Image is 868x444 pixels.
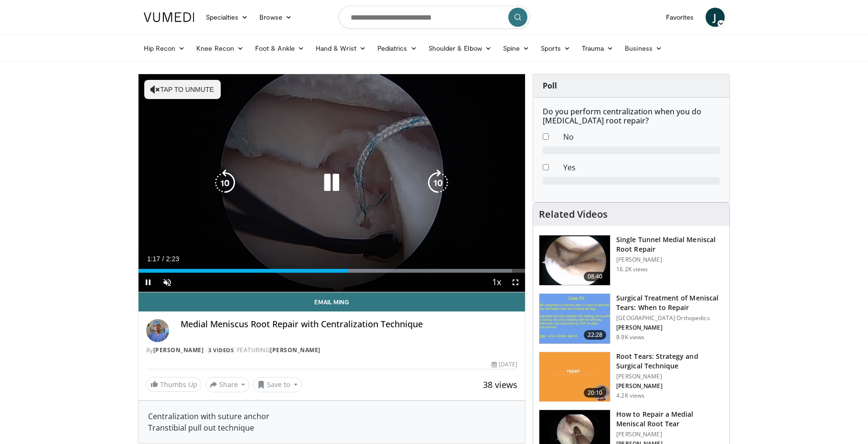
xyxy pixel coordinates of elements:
button: Fullscreen [506,273,525,292]
button: Unmute [158,273,177,292]
button: Share [205,377,250,392]
p: [PERSON_NAME] [616,431,724,438]
p: 16.2K views [616,266,648,273]
dd: Yes [556,162,727,173]
a: 22:28 Surgical Treatment of Meniscal Tears: When to Repair [GEOGRAPHIC_DATA] Orthopedics [PERSON_... [539,293,724,344]
input: Search topics, interventions [339,6,530,29]
a: Hip Recon [138,39,191,58]
h6: Do you perform centralization when you do [MEDICAL_DATA] root repair? [543,107,720,125]
span: 2:23 [166,255,179,263]
a: Shoulder & Elbow [423,39,497,58]
a: Spine [497,39,535,58]
video-js: Video Player [139,74,525,292]
a: 20:10 Root Tears: Strategy and Surgical Technique [PERSON_NAME] [PERSON_NAME] 4.2K views [539,352,724,402]
p: [PERSON_NAME] [616,382,724,390]
div: [DATE] [492,360,517,369]
a: Pediatrics [372,39,423,58]
a: Thumbs Up [146,377,202,392]
p: 4.2K views [616,392,644,400]
a: Trauma [576,39,620,58]
a: Business [619,39,668,58]
h3: Single Tunnel Medial Meniscal Root Repair [616,235,724,254]
h3: How to Repair a Medial Meniscal Root Tear [616,410,724,429]
a: Email Ming [139,292,525,311]
button: Playback Rate [487,273,506,292]
a: [PERSON_NAME] [270,346,321,354]
div: Progress Bar [139,269,525,273]
img: Avatar [146,319,169,342]
img: c4e7adc3-e1bb-45b8-8ec3-d6da9a633c9b.150x105_q85_crop-smart_upscale.jpg [539,352,610,402]
h3: Root Tears: Strategy and Surgical Technique [616,352,724,371]
a: 3 Videos [205,346,237,354]
img: VuMedi Logo [144,12,194,22]
h4: Medial Meniscus Root Repair with Centralization Technique [181,319,518,330]
div: Centralization with suture anchor Transtibial pull out technique [148,411,516,433]
span: 1:17 [147,255,160,263]
a: Browse [254,8,298,27]
dd: No [556,131,727,143]
p: [PERSON_NAME] [616,373,724,380]
img: ef04edc1-9bea-419b-8656-3c943423183a.150x105_q85_crop-smart_upscale.jpg [539,235,610,285]
a: 08:40 Single Tunnel Medial Meniscal Root Repair [PERSON_NAME] 16.2K views [539,235,724,286]
div: By FEATURING [146,346,518,355]
a: Favorites [660,8,700,27]
h3: Surgical Treatment of Meniscal Tears: When to Repair [616,293,724,312]
a: Foot & Ankle [249,39,310,58]
span: 38 views [483,379,517,390]
a: Knee Recon [191,39,249,58]
p: [GEOGRAPHIC_DATA] Orthopedics [616,314,724,322]
a: [PERSON_NAME] [153,346,204,354]
span: 08:40 [584,272,607,281]
a: Specialties [200,8,254,27]
a: Hand & Wrist [310,39,372,58]
button: Tap to unmute [144,80,221,99]
button: Pause [139,273,158,292]
h4: Related Videos [539,209,608,220]
span: / [162,255,164,263]
img: 73f26c0b-5ccf-44fc-8ea3-fdebfe20c8f0.150x105_q85_crop-smart_upscale.jpg [539,294,610,344]
strong: Poll [543,80,557,91]
button: Save to [253,377,302,392]
p: [PERSON_NAME] [616,324,724,332]
span: 22:28 [584,330,607,340]
p: 8.9K views [616,333,644,341]
a: Sports [535,39,576,58]
a: J [706,8,725,27]
span: 20:10 [584,388,607,398]
p: [PERSON_NAME] [616,256,724,264]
